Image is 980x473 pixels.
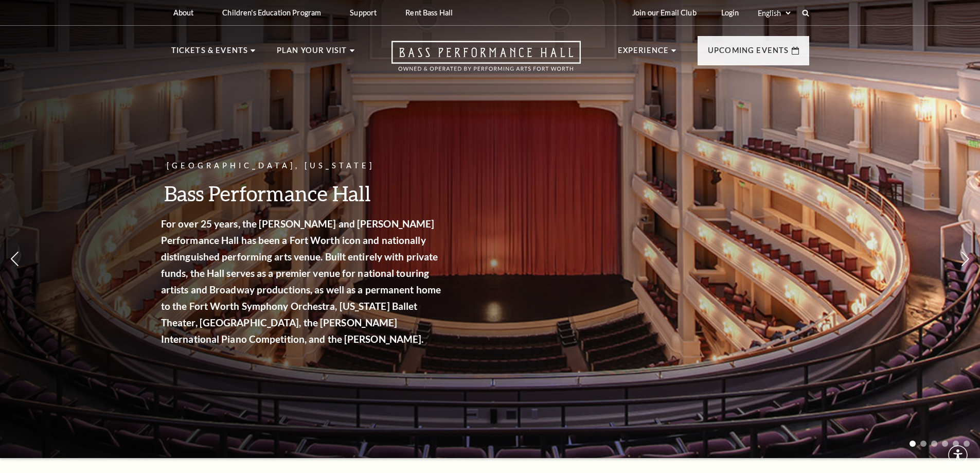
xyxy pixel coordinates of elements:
[618,44,669,63] p: Experience
[405,8,453,17] p: Rent Bass Hall
[708,44,789,63] p: Upcoming Events
[222,8,321,17] p: Children's Education Program
[167,180,450,206] h3: Bass Performance Hall
[277,44,347,63] p: Plan Your Visit
[756,8,792,18] select: Select:
[171,44,248,63] p: Tickets & Events
[173,8,194,17] p: About
[350,8,377,17] p: Support
[167,218,447,345] strong: For over 25 years, the [PERSON_NAME] and [PERSON_NAME] Performance Hall has been a Fort Worth ico...
[167,160,450,172] p: [GEOGRAPHIC_DATA], [US_STATE]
